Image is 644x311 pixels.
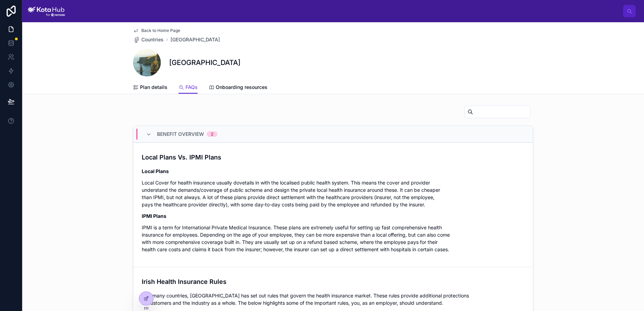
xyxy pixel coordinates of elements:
[157,131,204,138] span: Benefit Overview
[142,213,166,219] strong: IPMI Plans
[141,36,164,43] span: Countries
[133,81,167,95] a: Plan details
[142,277,525,286] h4: Irish Health Insurance Rules
[142,153,525,162] h4: Local Plans Vs. IPMI Plans
[133,142,533,267] a: Local Plans Vs. IPMI PlansLocal PlansLocal Cover for health insurance usually dovetails in with t...
[141,28,180,33] span: Back to Home Page
[185,84,198,91] span: FAQs
[133,28,180,33] a: Back to Home Page
[169,58,240,67] h1: [GEOGRAPHIC_DATA]
[28,6,65,17] img: App logo
[142,292,525,306] p: Like many countries, [GEOGRAPHIC_DATA] has set out rules that govern the health insurance market....
[211,131,213,137] div: 2
[133,36,164,43] a: Countries
[171,36,220,43] a: [GEOGRAPHIC_DATA]
[209,81,267,95] a: Onboarding resources
[71,10,623,13] div: scrollable content
[216,84,267,91] span: Onboarding resources
[142,179,525,208] p: Local Cover for health insurance usually dovetails in with the localised public health system. Th...
[142,224,525,253] p: IPMI is a term for International Private Medical Insurance. These plans are extremely useful for ...
[140,84,167,91] span: Plan details
[179,81,198,94] a: FAQs
[142,168,169,174] strong: Local Plans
